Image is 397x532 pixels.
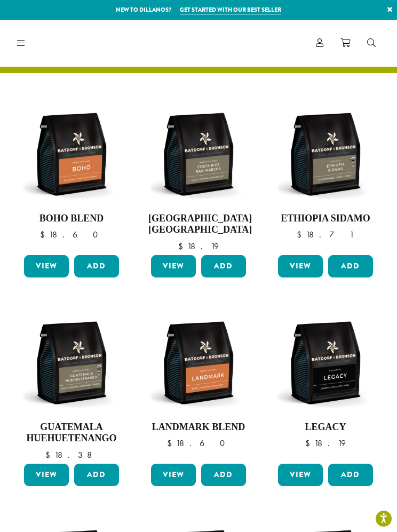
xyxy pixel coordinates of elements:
a: Ethiopia Sidamo $18.71 [275,104,376,251]
span: $ [178,241,187,252]
h4: Landmark Blend [148,422,249,433]
h4: Guatemala Huehuetenango [21,422,122,444]
bdi: 18.71 [297,229,354,240]
button: Add [201,464,246,486]
button: Add [74,464,119,486]
img: BB-12oz-FTO-Guatemala-Huhutenango-Stock.webp [21,313,122,413]
a: View [151,464,196,486]
button: Add [328,464,373,486]
h4: Legacy [275,422,376,433]
a: Search [359,34,384,52]
img: BB-12oz-FTO-Ethiopia-Sidamo-Stock.webp [275,104,376,204]
span: $ [45,449,54,460]
a: Boho Blend $18.60 [21,104,122,251]
button: Add [201,255,246,277]
a: [GEOGRAPHIC_DATA] [GEOGRAPHIC_DATA] $18.19 [148,104,249,251]
img: BB-12oz-Boho-Stock.webp [21,104,122,204]
bdi: 18.60 [167,438,230,449]
a: View [278,464,323,486]
bdi: 18.19 [178,241,219,252]
a: View [24,464,69,486]
h4: Boho Blend [21,213,122,225]
h4: Ethiopia Sidamo [275,213,376,225]
span: $ [305,438,314,449]
img: BB-12oz-Landmark-Stock.webp [148,313,249,413]
button: Add [74,255,119,277]
span: $ [40,229,49,240]
span: $ [297,229,306,240]
img: BB-12oz-Costa-Rica-San-Marcos-Stock.webp [148,104,249,204]
button: Add [328,255,373,277]
img: BB-12oz-Legacy-Stock.webp [275,313,376,413]
span: $ [167,438,176,449]
a: Guatemala Huehuetenango $18.38 [21,313,122,459]
a: Get started with our best seller [180,5,281,14]
bdi: 18.19 [305,438,346,449]
bdi: 18.38 [45,449,97,460]
bdi: 18.60 [40,229,103,240]
a: Landmark Blend $18.60 [148,313,249,459]
a: View [24,255,69,277]
a: View [278,255,323,277]
a: View [151,255,196,277]
a: Legacy $18.19 [275,313,376,459]
h4: [GEOGRAPHIC_DATA] [GEOGRAPHIC_DATA] [148,213,249,236]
